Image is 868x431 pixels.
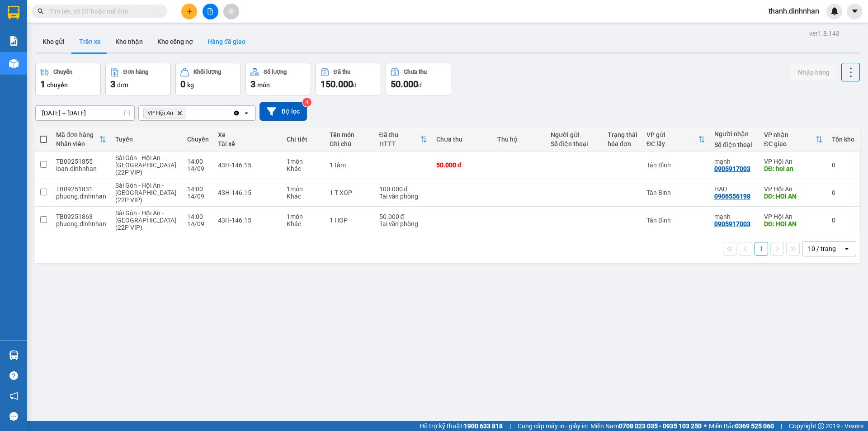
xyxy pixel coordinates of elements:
div: TB09251863 [56,213,106,220]
button: plus [181,4,197,19]
div: 1 món [287,158,321,165]
span: 3 [250,79,255,90]
div: mạnh [714,158,755,165]
div: Ghi chú [330,140,370,147]
button: Bộ lọc [259,102,307,121]
svg: Clear all [233,109,240,117]
div: Đã thu [379,131,420,138]
span: món [257,81,270,89]
div: phuong.dinhnhan [56,220,106,227]
span: Miền Bắc [709,421,774,431]
div: Khối lượng [193,69,221,75]
button: Khối lượng0kg [175,63,241,95]
button: aim [223,4,239,19]
span: 50.000 [391,79,418,90]
div: Số lượng [264,69,287,75]
div: HTTT [379,140,420,147]
div: 14/09 [187,220,209,227]
img: icon-new-feature [830,7,839,15]
div: 1 HOP [330,217,370,224]
div: Khác [287,165,321,172]
div: 0 [832,161,854,169]
div: Tuyến [115,136,178,143]
div: Thu hộ [497,136,542,143]
button: Chưa thu50.000đ [386,63,451,95]
img: solution-icon [9,36,19,46]
div: TB09251831 [56,185,106,193]
span: ⚪️ [704,424,707,428]
span: Cung cấp máy in - giấy in: [518,421,588,431]
svg: open [243,109,250,117]
div: Tân Bình [646,217,705,224]
div: VP Hội An [764,185,823,193]
div: Người gửi [551,131,599,138]
img: logo-vxr [8,6,19,19]
span: aim [228,8,234,14]
button: Chuyến1chuyến [35,63,101,95]
button: Hàng đã giao [200,31,253,52]
span: VP Hội An [147,109,173,117]
div: TB09251855 [56,158,106,165]
span: chuyến [47,81,68,89]
span: 0 [180,79,185,90]
div: Chuyến [187,136,209,143]
button: Đã thu150.000đ [316,63,381,95]
button: Kho công nợ [150,31,200,52]
th: Toggle SortBy [759,128,827,152]
button: 1 [755,242,768,256]
div: 1 T XOP [330,189,370,196]
div: 14/09 [187,193,209,200]
span: VP Hội An, close by backspace [143,108,186,118]
div: Tại văn phòng [379,193,427,200]
div: 50.000 đ [379,213,427,220]
div: VP Hội An [764,213,823,220]
span: copyright [818,423,824,429]
div: 0906556198 [714,193,750,200]
span: notification [9,392,18,400]
div: Số điện thoại [714,141,755,148]
span: Sài Gòn - Hội An - [GEOGRAPHIC_DATA] (22P VIP) [115,182,176,204]
div: mạnh [714,213,755,220]
div: 43H-146.15 [218,217,278,224]
div: phuong.dinhnhan [56,193,106,200]
div: 100.000 đ [379,185,427,193]
strong: 1900 633 818 [464,422,503,430]
span: Sài Gòn - Hội An - [GEOGRAPHIC_DATA] (22P VIP) [115,154,176,176]
div: 0905917003 [714,220,750,227]
div: 14/09 [187,165,209,172]
button: Kho nhận [108,31,150,52]
span: file-add [207,8,213,14]
div: ĐC lấy [646,140,698,147]
div: 14:00 [187,213,209,220]
svg: Delete [177,110,182,116]
div: Đã thu [334,69,350,75]
div: 0 [832,189,854,196]
div: Chuyến [53,69,72,75]
span: question-circle [9,371,18,380]
div: Tài xế [218,140,278,147]
div: Xe [218,131,278,138]
div: DĐ: HOI AN [764,220,823,227]
input: Selected VP Hội An. [188,109,189,118]
div: Chưa thu [404,69,427,75]
div: Tên món [330,131,370,138]
span: kg [187,81,194,89]
th: Toggle SortBy [375,128,432,152]
div: 1 món [287,213,321,220]
span: | [781,421,782,431]
div: VP nhận [764,131,816,138]
div: 0 [832,217,854,224]
button: Trên xe [72,31,108,52]
svg: open [843,245,850,252]
span: thanh.dinhnhan [761,5,826,17]
input: Tìm tên, số ĐT hoặc mã đơn [50,6,156,16]
span: 150.000 [321,79,353,90]
div: loan.dinhnhan [56,165,106,172]
span: đ [353,81,357,89]
span: 1 [40,79,45,90]
div: hóa đơn [608,140,637,147]
div: Chưa thu [436,136,488,143]
span: Hỗ trợ kỹ thuật: [420,421,503,431]
div: DĐ: hoi an [764,165,823,172]
span: đơn [117,81,128,89]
